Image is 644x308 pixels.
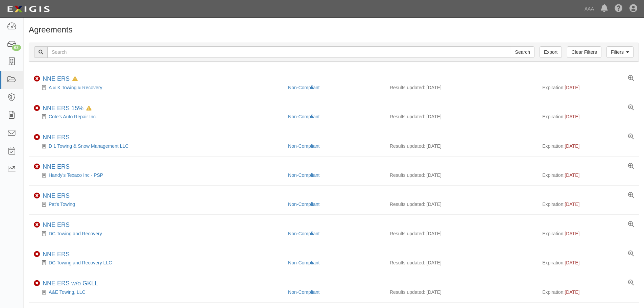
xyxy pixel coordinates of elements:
a: NNE ERS [43,251,70,258]
i: Help Center - Complianz [615,5,623,13]
div: NNE ERS [43,75,78,83]
div: Results updated: [DATE] [390,113,532,120]
a: Non-Compliant [288,231,319,236]
a: View results summary [628,280,634,286]
a: D 1 Towing & Snow Management LLC [49,143,128,149]
span: [DATE] [565,289,579,295]
a: NNE ERS [43,221,70,228]
div: NNE ERS [43,251,70,258]
img: logo-5460c22ac91f19d4615b14bd174203de0afe785f0fc80cf4dbbc73dc1793850b.png [5,3,52,15]
div: Expiration: [542,143,634,149]
span: [DATE] [565,231,579,236]
div: Expiration: [542,84,634,91]
div: Expiration: [542,113,634,120]
h1: Agreements [29,25,639,34]
div: NNE ERS [43,134,70,141]
span: [DATE] [565,143,579,149]
a: Non-Compliant [288,172,319,178]
a: Pat's Towing [49,202,75,207]
a: Non-Compliant [288,289,319,295]
div: Results updated: [DATE] [390,230,532,237]
span: [DATE] [565,85,579,90]
a: Non-Compliant [288,143,319,149]
div: Results updated: [DATE] [390,143,532,149]
a: Filters [606,46,634,58]
a: NNE ERS w/o GKLL [43,280,98,287]
a: NNE ERS [43,192,70,199]
span: [DATE] [565,202,579,207]
i: Non-Compliant [34,251,40,257]
a: View results summary [628,221,634,228]
div: Handy's Texaco Inc - PSP [34,172,283,179]
div: NNE ERS [43,163,70,171]
a: Clear Filters [567,46,601,58]
i: In Default since 09/01/2025 [72,77,78,81]
div: Expiration: [542,259,634,266]
i: Non-Compliant [34,76,40,82]
a: View results summary [628,134,634,140]
div: NNE ERS [43,221,70,229]
a: DC Towing and Recovery LLC [49,260,112,265]
a: NNE ERS 15% [43,105,84,112]
a: Export [540,46,562,58]
div: Results updated: [DATE] [390,172,532,179]
i: In Default since 09/27/2025 [86,106,92,111]
span: [DATE] [565,260,579,265]
a: View results summary [628,105,634,111]
i: Non-Compliant [34,164,40,170]
input: Search [47,46,511,58]
div: Cote's Auto Repair Inc. [34,113,283,120]
div: Results updated: [DATE] [390,84,532,91]
a: Handy's Texaco Inc - PSP [49,172,103,178]
input: Search [511,46,534,58]
div: NNE ERS 15% [43,105,92,112]
a: Cote's Auto Repair Inc. [49,114,97,119]
a: Non-Compliant [288,202,319,207]
div: Results updated: [DATE] [390,201,532,208]
a: View results summary [628,251,634,257]
a: DC Towing and Recovery [49,231,102,236]
a: NNE ERS [43,163,70,170]
div: Expiration: [542,289,634,295]
div: Results updated: [DATE] [390,259,532,266]
a: Non-Compliant [288,260,319,265]
a: Non-Compliant [288,85,319,90]
div: Expiration: [542,172,634,179]
a: View results summary [628,163,634,169]
div: D 1 Towing & Snow Management LLC [34,143,283,149]
div: DC Towing and Recovery [34,230,283,237]
a: View results summary [628,75,634,81]
a: A&E Towing, LLC [49,289,86,295]
i: Non-Compliant [34,105,40,111]
div: Expiration: [542,230,634,237]
div: A & K Towing & Recovery [34,84,283,91]
a: AAA [581,2,597,16]
div: A&E Towing, LLC [34,289,283,295]
a: NNE ERS [43,134,70,141]
div: NNE ERS [43,192,70,200]
span: [DATE] [565,172,579,178]
div: Results updated: [DATE] [390,289,532,295]
div: 62 [12,45,21,51]
div: NNE ERS w/o GKLL [43,280,98,287]
i: Non-Compliant [34,134,40,140]
div: Expiration: [542,201,634,208]
i: Non-Compliant [34,193,40,199]
i: Non-Compliant [34,280,40,286]
a: A & K Towing & Recovery [49,85,102,90]
span: [DATE] [565,114,579,119]
i: Non-Compliant [34,222,40,228]
a: NNE ERS [43,75,70,82]
a: View results summary [628,192,634,198]
a: Non-Compliant [288,114,319,119]
div: DC Towing and Recovery LLC [34,259,283,266]
div: Pat's Towing [34,201,283,208]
